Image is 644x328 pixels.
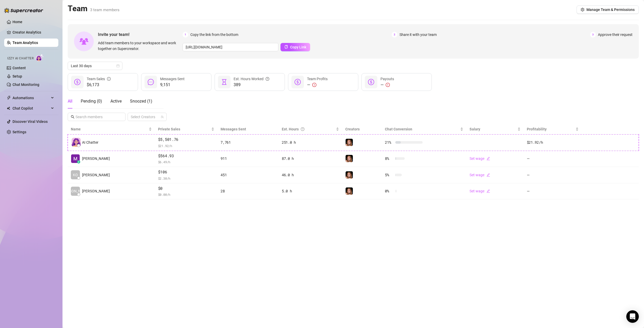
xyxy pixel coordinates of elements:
span: Messages Sent [160,77,185,81]
span: 3 team members [90,8,120,12]
div: — [380,82,394,88]
span: dollar-circle [295,79,301,85]
button: Copy Link [280,43,310,51]
span: dollar-circle [368,79,374,85]
span: question-circle [266,76,269,82]
span: 5 % [385,172,393,178]
span: Payouts [380,77,394,81]
img: Mochi [346,155,353,162]
span: 0 % [385,188,393,194]
span: 2 [392,32,397,37]
div: Open Intercom Messenger [626,310,639,323]
div: Est. Hours Worked [234,76,269,82]
span: Private Sales [158,127,180,131]
span: [PERSON_NAME] [82,156,110,161]
span: $0 [158,185,214,192]
span: message [148,79,154,85]
span: Copy the link from the bottom [190,32,238,37]
img: logo-BBDzfeDw.svg [4,8,43,13]
span: copy [284,45,288,49]
span: 1 [183,32,188,37]
span: Approve their request [598,32,633,37]
span: $6,173 [87,82,111,88]
span: $ 21.92 /h [158,143,214,148]
span: Copy Link [290,45,306,49]
a: Set wageedit [470,156,490,161]
div: 5.0 h [282,188,339,194]
a: Chat Monitoring [12,83,39,87]
div: Pending ( 0 ) [81,98,102,104]
span: Share it with your team [399,32,437,37]
img: Mochi [346,187,353,195]
span: [PERSON_NAME] [82,172,110,178]
img: Melty Mochi [71,154,80,163]
img: Mochi [346,171,353,179]
div: $21.92 /h [527,140,579,145]
div: 7,761 [221,140,276,145]
span: question-circle [301,126,304,132]
span: $ 6.49 /h [158,159,214,165]
div: z [77,160,80,163]
div: — [307,82,328,88]
a: Team Analytics [12,41,38,45]
span: Snoozed ( 1 ) [130,99,152,104]
div: Est. Hours [282,126,335,132]
span: 9,151 [160,82,185,88]
th: Name [68,124,155,134]
span: Automations [12,94,49,102]
span: hourglass [221,79,227,85]
span: Team Profits [307,77,328,81]
a: Discover Viral Videos [12,119,48,124]
input: Search members [76,114,118,120]
span: Salary [470,127,480,131]
img: Chat Copilot [7,106,10,110]
a: Creator Analytics [12,28,54,36]
span: Messages Sent [221,127,246,131]
span: exclamation-circle [386,83,390,87]
span: AI Chatter [82,140,98,145]
span: $106 [158,169,214,175]
div: 28 [221,188,276,194]
img: izzy-ai-chatter-avatar-DDCN_rTZ.svg [72,138,81,147]
span: Izzy AI Chatter [7,56,34,61]
div: 451 [221,172,276,178]
a: Content [12,66,26,70]
span: team [161,115,164,118]
td: — [524,151,582,167]
a: Set wageedit [470,173,490,177]
a: Set wageedit [470,189,490,193]
span: Manage Team & Permissions [586,8,635,12]
span: Invite your team! [98,31,183,38]
span: exclamation-circle [312,83,316,87]
span: 3 [590,32,596,37]
span: Active [110,99,122,104]
span: [PERSON_NAME] [61,188,89,194]
a: Home [12,20,22,24]
span: $ 0.00 /h [158,192,214,197]
span: Chat Conversion [385,127,412,131]
div: 911 [221,156,276,161]
span: edit [486,189,490,193]
span: edit [486,157,490,160]
span: dollar-circle [74,79,80,85]
a: Settings [12,130,26,134]
th: Creators [342,124,382,134]
div: All [68,98,72,104]
span: 21 % [385,140,393,145]
h2: Team [68,4,120,14]
span: info-circle [107,76,111,82]
span: Name [71,126,148,132]
span: Chat Copilot [12,104,49,112]
img: Mochi [346,139,353,146]
div: 46.0 h [282,172,339,178]
span: $5,501.76 [158,136,214,143]
span: $ 2.30 /h [158,176,214,181]
div: Team Sales [87,76,111,82]
span: KO [73,172,78,178]
button: Manage Team & Permissions [577,5,639,14]
span: edit [486,173,490,177]
span: calendar [116,64,120,67]
span: 389 [234,82,269,88]
span: setting [581,8,584,11]
span: Last 30 days [71,62,119,70]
